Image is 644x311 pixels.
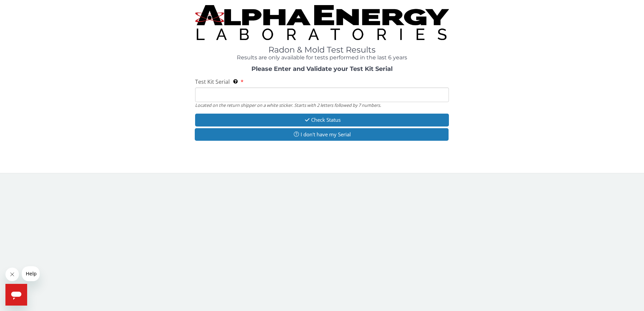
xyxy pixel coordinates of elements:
img: TightCrop.jpg [195,5,449,40]
h4: Results are only available for tests performed in the last 6 years [195,55,449,61]
button: Check Status [195,114,449,126]
iframe: Close message [5,268,19,281]
span: Test Kit Serial [195,78,230,85]
iframe: Button to launch messaging window [5,284,27,306]
iframe: Message from company [22,266,40,281]
strong: Please Enter and Validate your Test Kit Serial [251,65,393,73]
div: Located on the return shipper on a white sticker. Starts with 2 letters followed by 7 numbers. [195,102,449,108]
h1: Radon & Mold Test Results [195,45,449,54]
button: I don't have my Serial [195,128,448,141]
